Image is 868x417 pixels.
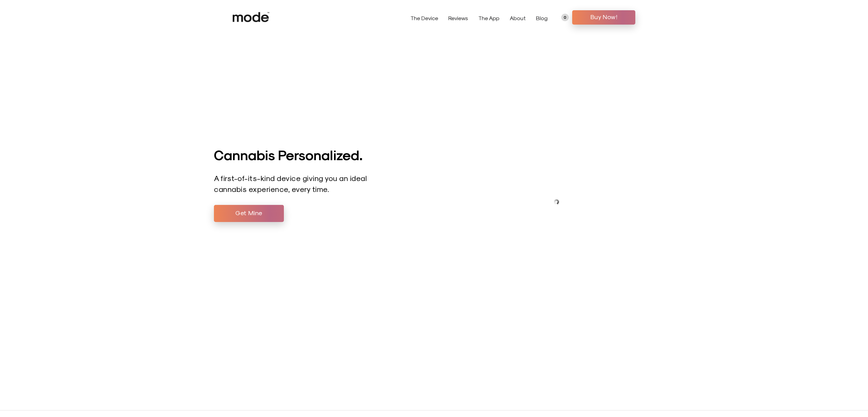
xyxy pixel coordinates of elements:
a: The Device [410,15,438,21]
a: Buy Now! [572,10,635,25]
span: Buy Now! [577,12,630,22]
h1: Cannabis Personalized. [214,146,427,163]
a: Reviews [448,15,468,21]
a: The App [478,15,500,21]
a: About [510,15,526,21]
span: Get Mine [219,208,279,218]
a: 0 [561,14,569,21]
p: A first-of-its-kind device giving you an ideal cannabis experience, every time. [214,173,369,195]
a: Blog [536,15,548,21]
a: Get Mine [214,205,284,222]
